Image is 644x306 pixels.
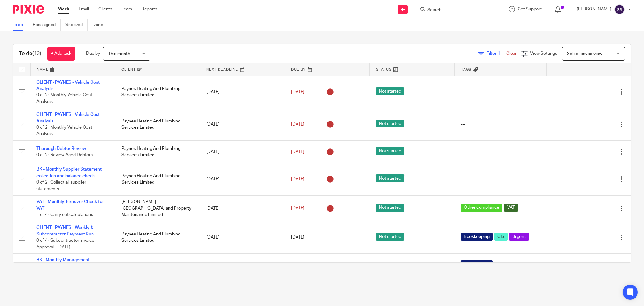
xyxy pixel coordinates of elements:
[36,93,92,104] span: 0 of 2 · Monthly Vehicle Cost Analysis
[36,80,100,91] a: CLIENT - PAYNES - Vehicle Cost Analysis
[376,233,404,241] span: Not started
[36,200,104,210] a: VAT - Monthly Turnover Check for VAT
[461,121,540,127] div: ---
[530,51,557,56] span: View Settings
[79,6,89,12] a: Email
[122,6,132,12] a: Team
[115,108,200,141] td: Paynes Heating And Plumbing Services Limited
[142,6,157,12] a: Reports
[291,206,304,211] span: [DATE]
[115,141,200,163] td: Paynes Heating And Plumbing Services Limited
[13,5,44,14] img: Pixie
[291,177,304,181] span: [DATE]
[518,7,542,11] span: Get Support
[291,235,304,240] span: [DATE]
[98,6,112,12] a: Clients
[504,204,518,212] span: VAT
[36,146,86,151] a: Thorough Debtor Review
[115,195,200,221] td: [PERSON_NAME][GEOGRAPHIC_DATA] and Property Maintenance Limited
[13,19,28,31] a: To do
[376,174,404,182] span: Not started
[461,176,540,182] div: ---
[497,51,502,56] span: (1)
[461,89,540,95] div: ---
[115,163,200,195] td: Paynes Heating And Plumbing Services Limited
[36,238,94,249] span: 0 of 4 · Subcontractor Invoice Approval - [DATE]
[567,52,602,56] span: Select saved view
[200,108,285,141] td: [DATE]
[36,112,100,123] a: CLIENT - PAYNES - Vehicle Cost Analysis
[200,76,285,108] td: [DATE]
[376,120,404,127] span: Not started
[19,50,41,57] h1: To do
[509,233,529,241] span: Urgent
[376,204,404,212] span: Not started
[115,221,200,254] td: Paynes Heating And Plumbing Services Limited
[200,254,285,286] td: [DATE]
[108,52,130,56] span: This month
[58,6,69,12] a: Work
[200,163,285,195] td: [DATE]
[115,254,200,286] td: Paynes Heating And Plumbing Services Limited
[36,258,90,269] a: BK - Monthly Management Accounts
[427,8,483,13] input: Search
[36,153,93,157] span: 0 of 2 · Review Aged Debtors
[461,233,493,241] span: Bookkeeping
[291,122,304,127] span: [DATE]
[486,51,506,56] span: Filter
[614,4,625,14] img: svg%3E
[376,147,404,155] span: Not started
[32,51,41,56] span: (13)
[200,195,285,221] td: [DATE]
[36,180,86,191] span: 0 of 2 · Collect all supplier statements
[200,221,285,254] td: [DATE]
[291,90,304,94] span: [DATE]
[36,212,93,217] span: 1 of 4 · Carry out calculations
[86,50,100,57] p: Due by
[200,141,285,163] td: [DATE]
[36,225,94,236] a: CLIENT - PAYNES - Weekly & Subcontractor Payment Run
[577,6,611,12] p: [PERSON_NAME]
[36,167,102,178] a: BK - Monthly Supplier Statement collection and balance check
[36,125,92,136] span: 0 of 2 · Monthly Vehicle Cost Analysis
[461,68,472,71] span: Tags
[47,47,75,61] a: + Add task
[291,150,304,154] span: [DATE]
[65,19,88,31] a: Snoozed
[115,76,200,108] td: Paynes Heating And Plumbing Services Limited
[461,149,540,155] div: ---
[376,87,404,95] span: Not started
[92,19,108,31] a: Done
[33,19,61,31] a: Reassigned
[461,260,493,268] span: Bookkeeping
[461,204,502,212] span: Other compliance
[506,51,517,56] a: Clear
[494,233,508,241] span: CIS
